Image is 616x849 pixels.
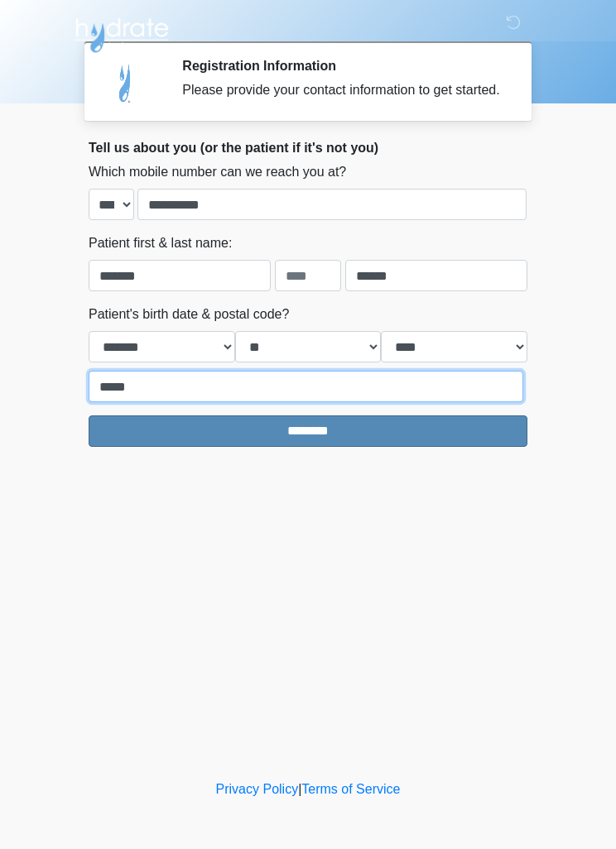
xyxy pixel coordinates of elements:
img: Agent Avatar [101,58,151,108]
a: | [298,782,301,796]
div: Please provide your contact information to get started. [182,80,503,100]
label: Patient first & last name: [89,233,232,253]
img: Hydrate IV Bar - Scottsdale Logo [72,12,171,54]
label: Which mobile number can we reach you at? [89,162,346,182]
label: Patient's birth date & postal code? [89,305,289,324]
a: Terms of Service [301,782,400,796]
h2: Tell us about you (or the patient if it's not you) [89,140,527,156]
a: Privacy Policy [216,782,299,796]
